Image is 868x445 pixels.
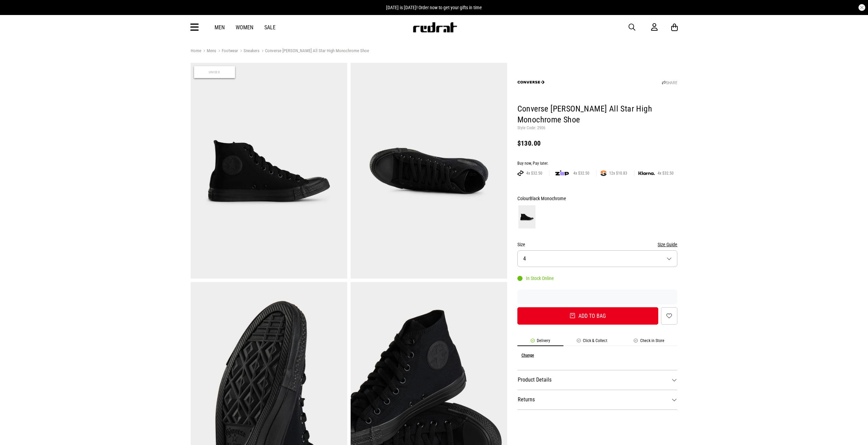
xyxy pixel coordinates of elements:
[601,170,606,176] img: SPLITPAY
[216,48,238,55] a: Footwear
[194,66,235,78] span: Unisex
[215,24,225,31] a: Men
[517,390,678,410] dt: Returns
[236,24,253,31] a: Women
[517,338,563,346] li: Delivery
[260,48,369,55] a: Converse [PERSON_NAME] All Star High Monochrome Shoe
[524,170,545,176] span: 4x $32.50
[517,307,659,325] button: Add to bag
[638,172,655,175] img: KLARNA
[606,170,630,176] span: 12x $10.83
[264,24,276,31] a: Sale
[517,161,678,166] div: Buy now, Pay later.
[386,5,482,10] span: [DATE] is [DATE]! Order now to get your gifts in time
[658,240,677,249] button: Size Guide
[655,170,676,176] span: 4x $32.50
[517,104,678,125] h1: Converse [PERSON_NAME] All Star High Monochrome Shoe
[517,170,524,176] img: AFTERPAY
[555,170,569,177] img: zip
[518,205,535,228] img: Black Monochrome
[563,338,621,346] li: Click & Collect
[517,69,545,96] img: Converse
[412,22,457,32] img: Redrat logo
[621,338,678,346] li: Check in Store
[517,294,678,300] iframe: Customer reviews powered by Trustpilot
[517,194,678,203] div: Colour
[530,196,566,201] span: Black Monochrome
[517,125,678,131] p: Style Code: 2906
[191,48,201,53] a: Home
[517,250,678,267] button: 4
[523,255,526,262] span: 4
[191,63,347,279] img: Converse Chuck Taylor All Star High Monochrome Shoe in Black
[517,276,554,281] div: In Stock Online
[517,240,678,249] div: Size
[351,63,507,279] img: Converse Chuck Taylor All Star High Monochrome Shoe in Black
[571,170,592,176] span: 4x $32.50
[517,370,678,390] dt: Product Details
[521,353,534,358] button: Change
[238,48,260,55] a: Sneakers
[201,48,216,55] a: Mens
[517,139,678,147] div: $130.00
[662,80,677,85] a: SHARE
